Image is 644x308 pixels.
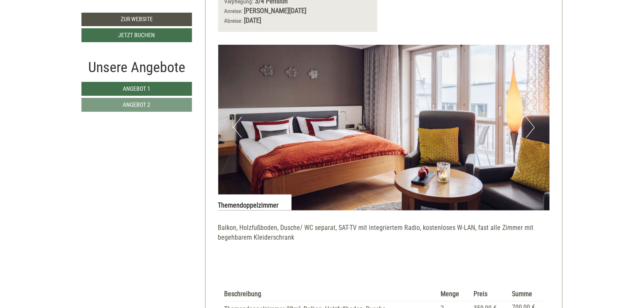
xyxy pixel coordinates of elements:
span: Angebot 1 [123,85,151,92]
p: Balkon, Holzfußboden, Dusche/ WC separat, SAT-TV mit integriertem Radio, kostenloses W-LAN, fast ... [218,223,550,252]
b: [PERSON_NAME][DATE] [244,7,307,15]
th: Preis [470,288,509,301]
th: Menge [437,288,470,301]
a: Zur Website [81,13,192,26]
th: Beschreibung [225,288,438,301]
small: Anreise: [225,8,243,14]
button: Next [526,117,535,138]
button: Previous [233,117,242,138]
b: [DATE] [244,16,262,24]
div: Themendoppelzimmer [218,195,292,211]
div: Unsere Angebote [81,57,192,78]
img: image [218,45,550,211]
span: Angebot 2 [123,101,151,108]
small: Abreise: [225,17,243,24]
a: Jetzt buchen [81,28,192,42]
th: Summe [509,288,543,301]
